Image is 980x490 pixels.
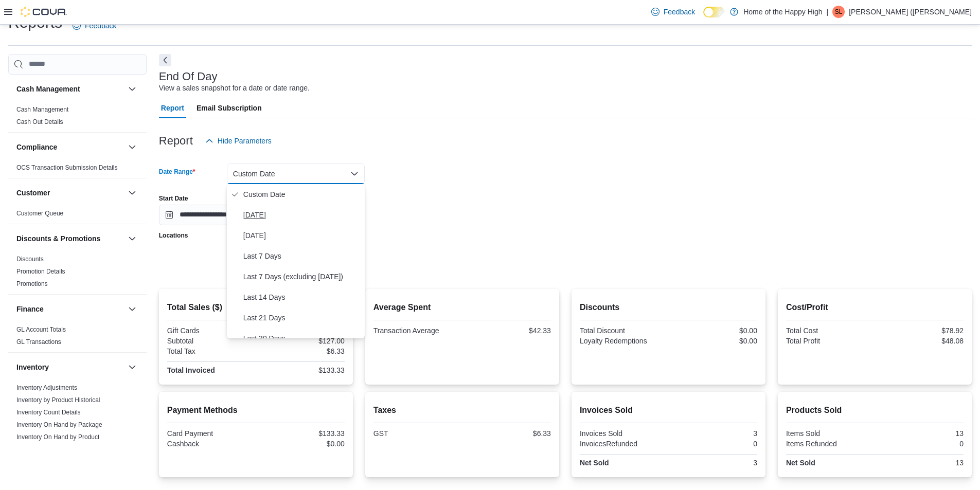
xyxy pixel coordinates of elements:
[8,103,147,132] div: Cash Management
[832,6,845,18] div: Sean (Lucas) Wilton
[16,433,99,441] span: Inventory On Hand by Product
[126,232,138,245] button: Discounts & Promotions
[16,84,124,94] button: Cash Management
[16,210,63,217] a: Customer Queue
[464,326,551,335] div: $42.33
[218,136,272,146] span: Hide Parameters
[670,429,757,438] div: 3
[159,70,218,83] h3: End Of Day
[16,304,124,314] button: Finance
[16,142,57,152] h3: Compliance
[877,429,964,438] div: 13
[703,17,704,18] span: Dark Mode
[580,440,667,448] div: InvoicesRefunded
[197,98,262,118] span: Email Subscription
[877,337,964,345] div: $48.08
[849,6,972,18] p: [PERSON_NAME] ([PERSON_NAME]
[243,270,361,283] span: Last 7 Days (excluding [DATE])
[16,338,61,346] span: GL Transactions
[126,303,138,315] button: Finance
[126,187,138,199] button: Customer
[703,7,725,17] input: Dark Mode
[670,337,757,345] div: $0.00
[16,304,44,314] h3: Finance
[786,337,873,345] div: Total Profit
[786,301,964,314] h2: Cost/Profit
[580,326,667,335] div: Total Discount
[664,7,695,17] span: Feedback
[258,366,345,374] div: $133.33
[16,188,124,198] button: Customer
[16,384,77,391] a: Inventory Adjustments
[8,253,147,294] div: Discounts & Promotions
[8,323,147,352] div: Finance
[159,231,188,240] label: Locations
[16,421,102,428] a: Inventory On Hand by Package
[159,205,258,225] input: Press the down key to open a popover containing a calendar.
[159,194,188,203] label: Start Date
[373,404,551,416] h2: Taxes
[16,408,81,416] span: Inventory Count Details
[258,337,345,345] div: $127.00
[227,184,365,338] div: Select listbox
[16,142,124,152] button: Compliance
[16,280,48,287] a: Promotions
[258,429,345,438] div: $133.33
[786,429,873,438] div: Items Sold
[580,404,757,416] h2: Invoices Sold
[827,6,829,18] p: |
[877,326,964,335] div: $78.92
[68,15,120,36] a: Feedback
[580,429,667,438] div: Invoices Sold
[16,209,63,217] span: Customer Queue
[16,409,81,416] a: Inventory Count Details
[16,267,65,276] span: Promotion Details
[786,459,815,467] strong: Net Sold
[159,83,310,94] div: View a sales snapshot for a date or date range.
[877,440,964,448] div: 0
[670,326,757,335] div: $0.00
[167,366,215,374] strong: Total Invoiced
[786,404,964,416] h2: Products Sold
[786,440,873,448] div: Items Refunded
[580,337,667,345] div: Loyalty Redemptions
[167,301,345,314] h2: Total Sales ($)
[243,229,361,242] span: [DATE]
[243,188,361,201] span: Custom Date
[167,326,254,335] div: Gift Cards
[161,98,184,118] span: Report
[743,6,822,18] p: Home of the Happy High
[85,21,116,31] span: Feedback
[167,337,254,345] div: Subtotal
[126,361,138,373] button: Inventory
[243,209,361,221] span: [DATE]
[16,118,63,126] span: Cash Out Details
[16,362,124,372] button: Inventory
[580,459,609,467] strong: Net Sold
[835,6,843,18] span: SL
[877,459,964,467] div: 13
[16,164,118,171] a: OCS Transaction Submission Details
[16,188,50,198] h3: Customer
[464,429,551,438] div: $6.33
[167,440,254,448] div: Cashback
[16,106,68,113] a: Cash Management
[16,84,80,94] h3: Cash Management
[16,164,118,172] span: OCS Transaction Submission Details
[786,326,873,335] div: Total Cost
[647,2,699,22] a: Feedback
[126,83,138,95] button: Cash Management
[258,440,345,448] div: $0.00
[126,141,138,153] button: Compliance
[16,421,102,429] span: Inventory On Hand by Package
[16,256,44,263] a: Discounts
[373,326,460,335] div: Transaction Average
[16,105,68,114] span: Cash Management
[243,312,361,324] span: Last 21 Days
[16,326,66,333] a: GL Account Totals
[16,362,49,372] h3: Inventory
[16,396,100,404] span: Inventory by Product Historical
[373,301,551,314] h2: Average Spent
[16,325,66,334] span: GL Account Totals
[16,233,100,244] h3: Discounts & Promotions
